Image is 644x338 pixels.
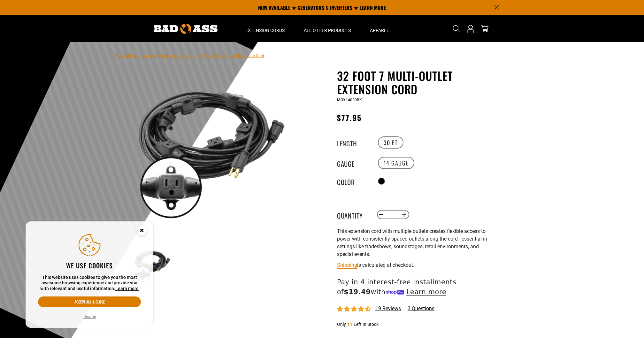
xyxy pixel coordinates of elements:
span: Left In Stock [354,322,379,327]
span: › [197,54,198,58]
legend: Gauge [337,159,369,167]
a: Shipping [337,262,357,268]
span: 3 questions [408,305,434,312]
span: Extension Cords [245,27,285,33]
h2: We use cookies [38,261,141,270]
div: is calculated at checkout. [337,261,494,269]
a: Return to Collection [162,54,196,58]
img: Bad Ass Extension Cords [154,24,218,34]
span: Only [337,322,346,327]
span: 4.68 stars [337,306,372,312]
span: 19 reviews [375,305,401,311]
summary: Extension Cords [236,15,294,42]
button: Accept all & close [38,296,141,307]
span: 32 Foot 7 Multi-Outlet Extension Cord [200,54,264,58]
nav: breadcrumbs [115,52,264,59]
label: 14 Gauge [378,157,415,169]
span: 11 [347,322,352,327]
aside: Cookie Consent [26,221,153,328]
label: 30 FT [378,136,403,149]
legend: Length [337,138,369,147]
button: Decline [81,313,98,320]
span: MOX14030BK [337,98,362,102]
h1: 32 Foot 7 Multi-Outlet Extension Cord [337,69,494,96]
p: This website uses cookies to give you the most awesome browsing experience and provide you with r... [38,275,141,292]
summary: All Other Products [294,15,360,42]
legend: Color [337,177,369,185]
a: Learn more [115,286,139,291]
span: Apparel [370,27,389,33]
summary: Apparel [360,15,399,42]
img: black [134,70,288,224]
label: Quantity [337,211,369,219]
a: Bad Ass Extension Cords [115,54,158,58]
span: This extension cord with multiple outlets creates flexible access to power with consistently spac... [337,228,487,257]
span: $77.95 [337,112,362,123]
span: › [159,54,161,58]
span: All Other Products [304,27,351,33]
summary: Search [451,24,462,34]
